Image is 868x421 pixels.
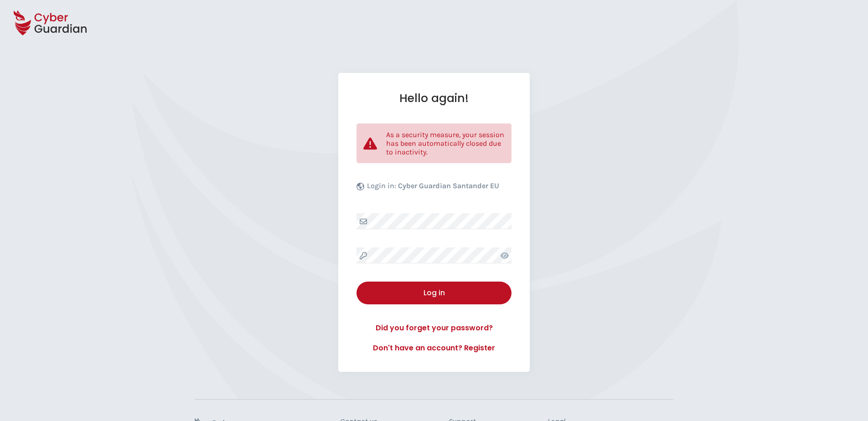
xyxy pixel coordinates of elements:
a: Did you forget your password? [356,323,511,334]
div: Log in [363,288,505,298]
a: Don't have an account? Register [356,343,511,354]
b: Cyber Guardian Santander EU [398,181,499,190]
h1: Hello again! [356,91,511,105]
p: Login in: [367,181,499,195]
p: As a security measure, your session has been automatically closed due to inactivity. [386,130,505,156]
button: Log in [356,282,511,304]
